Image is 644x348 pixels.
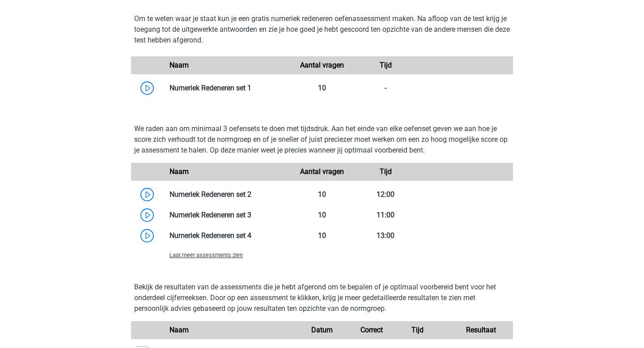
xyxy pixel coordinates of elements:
[163,83,290,93] div: Numeriek Redeneren set 1
[354,325,386,335] div: Correct
[163,325,290,335] div: Naam
[134,282,510,314] p: Bekijk de resultaten van de assessments die je hebt afgerond om te bepalen of je optimaal voorber...
[169,252,243,259] span: Laat meer assessments zien
[449,325,513,335] div: Resultaat
[354,166,417,177] div: Tijd
[354,60,417,71] div: Tijd
[386,325,449,335] div: Tijd
[163,210,290,221] div: Numeriek Redeneren set 3
[134,13,510,46] p: Om te weten waar je staat kun je een gratis numeriek redeneren oefenassessment maken. Na afloop v...
[163,60,290,71] div: Naam
[290,60,354,71] div: Aantal vragen
[163,189,290,200] div: Numeriek Redeneren set 2
[134,123,510,156] p: We raden aan om minimaal 3 oefensets te doen met tijdsdruk. Aan het einde van elke oefenset geven...
[163,230,290,241] div: Numeriek Redeneren set 4
[163,166,290,177] div: Naam
[290,166,354,177] div: Aantal vragen
[290,325,354,335] div: Datum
